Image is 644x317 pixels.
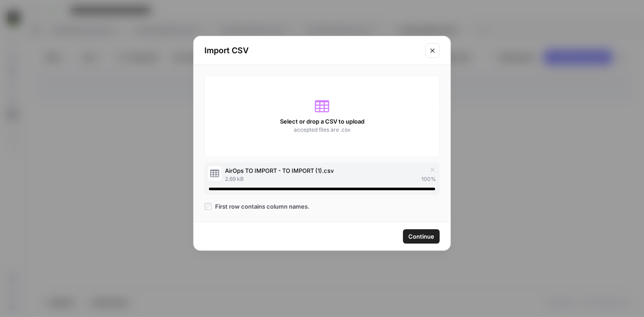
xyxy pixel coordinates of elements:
[225,166,334,175] span: AirOps TO IMPORT - TO IMPORT (1).csv
[215,202,309,211] span: First row contains column names.
[403,229,440,244] button: Continue
[280,117,364,126] span: Select or drop a CSV to upload
[225,175,244,183] span: 2.69 kB
[425,43,440,58] button: Close modal
[408,232,434,241] span: Continue
[204,203,212,210] input: First row contains column names.
[204,44,420,57] h2: Import CSV
[421,175,436,183] span: 100 %
[294,126,351,134] span: accepted files are .csv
